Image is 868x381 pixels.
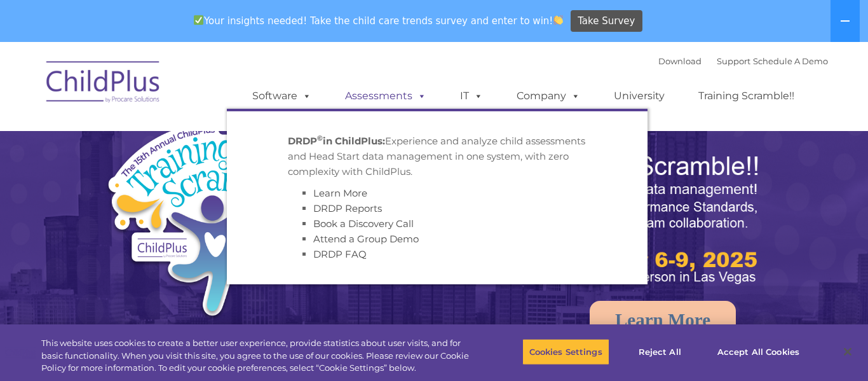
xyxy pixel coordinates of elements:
span: Your insights needed! Take the child care trends survey and enter to win! [188,8,569,33]
button: Accept All Cookies [710,338,806,365]
a: University [601,83,677,109]
span: Last name [177,84,215,94]
a: Learn More [590,301,736,340]
font: | [658,56,828,66]
a: Training Scramble!! [686,83,807,109]
strong: DRDP in ChildPlus: [288,135,385,147]
a: Software [240,83,324,109]
p: Experience and analyze child assessments and Head Start data management in one system, with zero ... [288,134,587,179]
img: ChildPlus by Procare Solutions [40,52,167,116]
a: Schedule A Demo [753,56,828,66]
button: Close [834,338,862,366]
button: Cookies Settings [522,338,609,365]
a: DRDP FAQ [313,248,367,260]
a: Attend a Group Demo [313,233,419,245]
a: IT [447,83,496,109]
img: ✅ [194,15,203,25]
a: Support [717,56,750,66]
button: Reject All [620,338,700,365]
span: Phone number [177,136,231,146]
sup: © [317,134,323,142]
a: Learn More [313,187,367,199]
a: Download [658,56,702,66]
a: Book a Discovery Call [313,218,414,230]
a: DRDP Reports [313,202,382,214]
img: 👏 [553,15,563,25]
span: Take Survey [578,10,635,32]
a: Assessments [332,83,439,109]
a: Take Survey [571,10,642,32]
div: This website uses cookies to create a better user experience, provide statistics about user visit... [41,337,477,375]
a: Company [504,83,593,109]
